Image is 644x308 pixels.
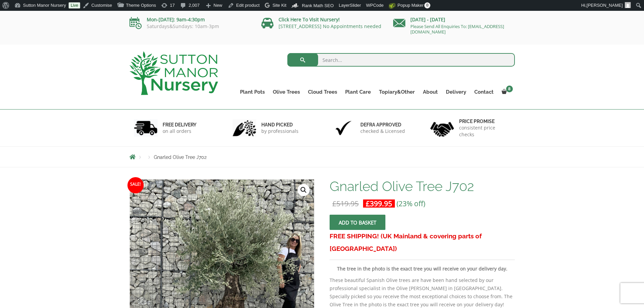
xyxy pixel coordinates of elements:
[269,87,304,97] a: Olive Trees
[129,51,218,95] img: logo
[430,118,454,138] img: 4.jpg
[330,215,385,230] button: Add to basket
[332,199,336,208] span: £
[332,199,359,208] bdi: 519.95
[498,87,515,97] a: 8
[459,124,510,138] p: consistent price checks
[366,199,392,208] bdi: 399.95
[287,53,515,67] input: Search...
[163,122,196,128] h6: FREE DELIVERY
[470,87,498,97] a: Contact
[424,2,430,8] span: 0
[442,87,470,97] a: Delivery
[410,23,504,35] a: Please Send All Enquiries To: [EMAIL_ADDRESS][DOMAIN_NAME]
[261,122,299,128] h6: hand picked
[163,128,196,135] p: on all orders
[69,2,80,8] a: Live
[330,230,515,255] h3: FREE SHIPPING! (UK Mainland & covering parts of [GEOGRAPHIC_DATA])
[154,155,207,160] span: Gnarled Olive Tree J702
[134,119,158,137] img: 1.jpg
[302,3,334,8] span: Rank Math SEO
[129,16,251,24] p: Mon-[DATE]: 9am-4:30pm
[459,118,510,124] h6: Price promise
[304,87,341,97] a: Cloud Trees
[360,122,405,128] h6: Defra approved
[129,24,251,29] p: Saturdays&Sundays: 10am-3pm
[279,16,340,23] a: Click Here To Visit Nursery!
[332,119,355,137] img: 3.jpg
[297,184,310,196] a: View full-screen image gallery
[506,86,513,92] span: 8
[233,119,256,137] img: 2.jpg
[236,87,269,97] a: Plant Pots
[279,23,381,29] a: [STREET_ADDRESS] No Appointments needed
[587,3,623,8] span: [PERSON_NAME]
[393,16,515,24] p: [DATE] - [DATE]
[360,128,405,135] p: checked & Licensed
[375,87,419,97] a: Topiary&Other
[272,3,286,8] span: Site Kit
[330,179,515,193] h1: Gnarled Olive Tree J702
[366,199,370,208] span: £
[261,128,299,135] p: by professionals
[341,87,375,97] a: Plant Care
[129,154,515,160] nav: Breadcrumbs
[397,199,425,208] span: (23% off)
[419,87,442,97] a: About
[127,177,144,193] span: Sale!
[337,265,507,272] strong: The tree in the photo is the exact tree you will receive on your delivery day.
